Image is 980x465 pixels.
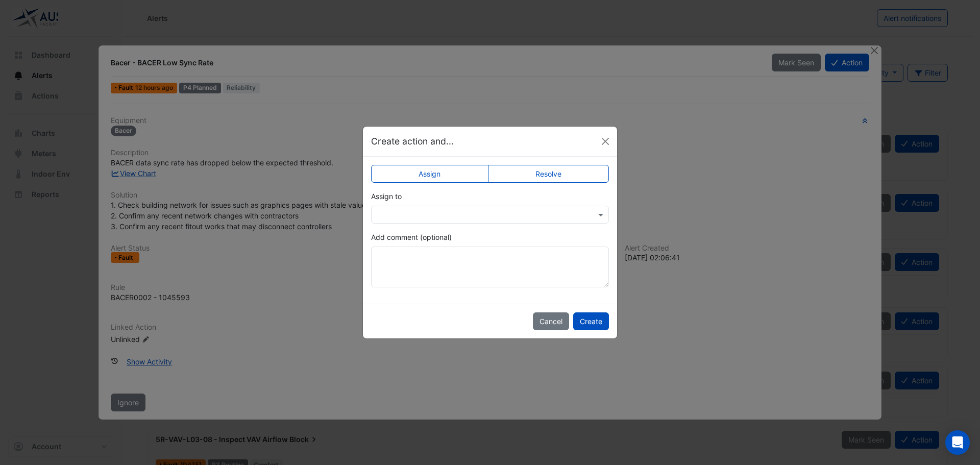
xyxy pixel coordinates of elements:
[371,232,452,242] label: Add comment (optional)
[573,312,609,330] button: Create
[371,135,454,148] h5: Create action and...
[371,191,402,202] label: Assign to
[945,430,970,455] div: Open Intercom Messenger
[533,312,569,330] button: Cancel
[371,165,488,183] label: Assign
[488,165,609,183] label: Resolve
[598,134,613,149] button: Close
